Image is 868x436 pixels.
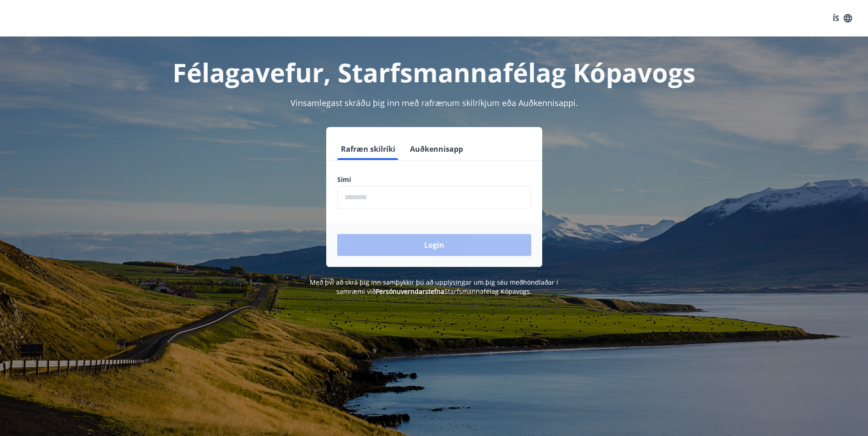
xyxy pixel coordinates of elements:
a: Persónuverndarstefna [376,287,444,296]
h1: Félagavefur, Starfsmannafélag Kópavogs [116,55,753,90]
button: Auðkennisapp [406,138,467,160]
span: Vinsamlegast skráðu þig inn með rafrænum skilríkjum eða Auðkennisappi. [291,97,578,108]
label: Sími [337,175,531,184]
button: Rafræn skilríki [337,138,399,160]
button: ÍS [828,10,857,27]
span: Með því að skrá þig inn samþykkir þú að upplýsingar um þig séu meðhöndlaðar í samræmi við Starfsm... [310,278,558,296]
